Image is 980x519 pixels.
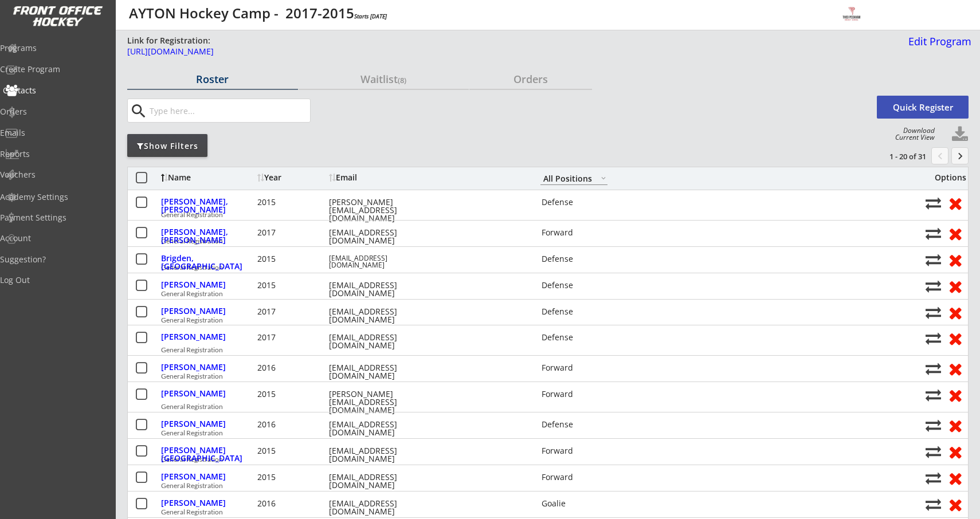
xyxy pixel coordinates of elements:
[329,390,432,414] div: [PERSON_NAME][EMAIL_ADDRESS][DOMAIN_NAME]
[329,229,432,245] div: [EMAIL_ADDRESS][DOMAIN_NAME]
[944,469,966,487] button: Remove from roster (no refund)
[257,174,326,182] div: Year
[926,418,941,433] button: Move player
[354,12,387,20] em: Starts [DATE]
[904,36,971,56] a: Edit Program
[3,86,106,95] div: Contacts
[161,509,919,516] div: General Registration
[257,390,326,398] div: 2015
[329,447,432,463] div: [EMAIL_ADDRESS][DOMAIN_NAME]
[257,473,326,481] div: 2015
[329,255,432,269] div: [EMAIL_ADDRESS][DOMAIN_NAME]
[127,35,212,46] div: Link for Registration:
[926,331,941,346] button: Move player
[542,281,609,289] div: Defense
[542,500,609,508] div: Goalie
[257,255,326,263] div: 2015
[944,360,966,378] button: Remove from roster (no refund)
[926,305,941,320] button: Move player
[147,99,310,122] input: Type here...
[926,226,941,241] button: Move player
[542,390,609,398] div: Forward
[161,403,919,410] div: General Registration
[161,307,254,315] div: [PERSON_NAME]
[944,225,966,242] button: Remove from roster (no refund)
[951,147,969,164] button: keyboard_arrow_right
[161,499,254,507] div: [PERSON_NAME]
[904,36,971,46] div: Edit Program
[161,456,919,463] div: General Registration
[877,96,969,119] button: Quick Register
[161,254,254,270] div: Brigden, [GEOGRAPHIC_DATA]
[329,364,432,380] div: [EMAIL_ADDRESS][DOMAIN_NAME]
[161,373,919,380] div: General Registration
[329,420,432,437] div: [EMAIL_ADDRESS][DOMAIN_NAME]
[127,48,705,62] a: [URL][DOMAIN_NAME]
[542,308,609,316] div: Defense
[469,74,592,84] div: Orders
[542,364,609,372] div: Forward
[161,363,254,371] div: [PERSON_NAME]
[161,211,919,218] div: General Registration
[161,198,254,214] div: [PERSON_NAME], [PERSON_NAME]
[542,420,609,428] div: Defense
[944,443,966,461] button: Remove from roster (no refund)
[889,127,935,141] div: Download Current View
[127,140,207,152] div: Show Filters
[867,151,926,162] div: 1 - 20 of 31
[926,497,941,512] button: Move player
[127,48,705,56] div: [URL][DOMAIN_NAME]
[944,386,966,404] button: Remove from roster (no refund)
[926,195,941,211] button: Move player
[542,333,609,341] div: Defense
[542,229,609,237] div: Forward
[926,470,941,486] button: Move player
[299,74,469,84] div: Waitlist
[944,496,966,513] button: Remove from roster (no refund)
[161,281,254,289] div: [PERSON_NAME]
[257,447,326,455] div: 2015
[944,416,966,434] button: Remove from roster (no refund)
[926,361,941,376] button: Move player
[161,390,254,398] div: [PERSON_NAME]
[926,174,966,182] div: Options
[257,420,326,428] div: 2016
[129,102,148,120] button: search
[944,194,966,212] button: Remove from roster (no refund)
[542,447,609,455] div: Forward
[329,473,432,489] div: [EMAIL_ADDRESS][DOMAIN_NAME]
[329,500,432,516] div: [EMAIL_ADDRESS][DOMAIN_NAME]
[161,473,254,481] div: [PERSON_NAME]
[161,238,919,245] div: General Registration
[329,333,432,349] div: [EMAIL_ADDRESS][DOMAIN_NAME]
[542,198,609,206] div: Defense
[398,75,406,85] font: (8)
[161,430,919,437] div: General Registration
[257,281,326,289] div: 2015
[127,74,298,84] div: Roster
[257,308,326,316] div: 2017
[329,308,432,324] div: [EMAIL_ADDRESS][DOMAIN_NAME]
[161,482,919,489] div: General Registration
[257,500,326,508] div: 2016
[161,228,254,244] div: [PERSON_NAME], [PERSON_NAME]
[161,446,254,462] div: [PERSON_NAME][GEOGRAPHIC_DATA]
[944,329,966,347] button: Remove from roster (no refund)
[329,198,432,222] div: [PERSON_NAME][EMAIL_ADDRESS][DOMAIN_NAME]
[944,251,966,269] button: Remove from roster (no refund)
[161,290,919,297] div: General Registration
[257,364,326,372] div: 2016
[161,317,919,324] div: General Registration
[329,174,432,182] div: Email
[161,420,254,428] div: [PERSON_NAME]
[257,229,326,237] div: 2017
[926,444,941,459] button: Move player
[161,347,919,353] div: General Registration
[944,277,966,295] button: Remove from roster (no refund)
[161,174,254,182] div: Name
[329,281,432,297] div: [EMAIL_ADDRESS][DOMAIN_NAME]
[257,198,326,206] div: 2015
[161,264,919,271] div: General Registration
[926,278,941,294] button: Move player
[257,333,326,341] div: 2017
